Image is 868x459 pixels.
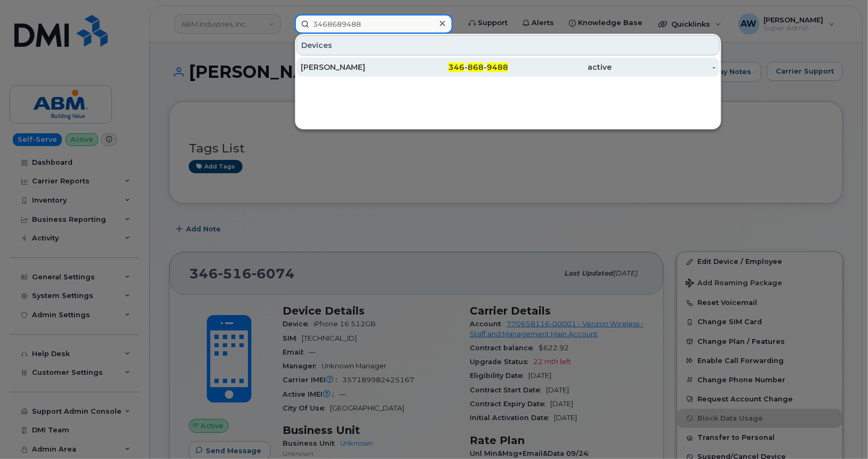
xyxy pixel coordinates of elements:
[487,62,508,72] span: 9488
[296,58,720,77] a: [PERSON_NAME]346-868-9488active-
[612,62,716,73] div: -
[301,62,405,73] div: [PERSON_NAME]
[508,62,612,73] div: active
[468,62,484,72] span: 868
[448,62,464,72] span: 346
[296,35,720,55] div: Devices
[405,62,509,73] div: - -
